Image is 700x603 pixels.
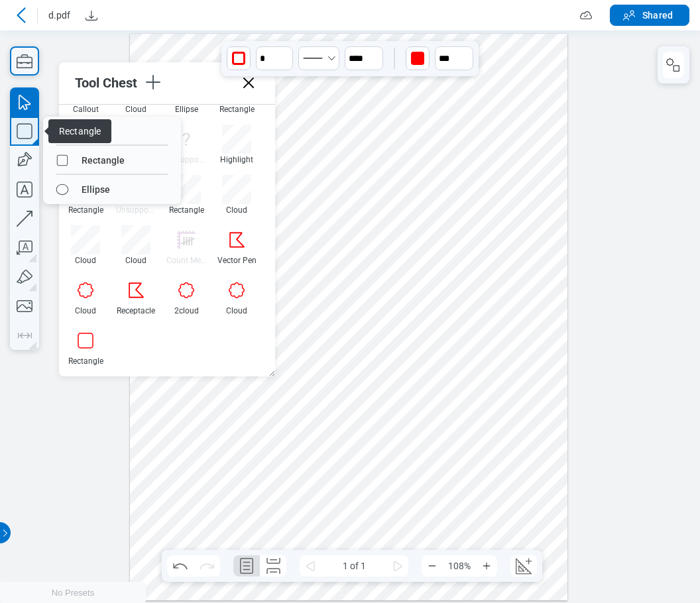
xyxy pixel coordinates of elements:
div: Unsupported [166,155,206,164]
button: Undo [167,555,194,576]
div: Tool Chest [75,75,143,91]
span: d.pdf [48,9,70,22]
div: Rectangle [66,356,105,366]
div: Cloud [116,105,156,114]
div: Cloud [66,306,105,315]
button: Download [81,5,102,26]
div: Cloud [66,256,105,265]
button: Shared [610,5,689,26]
button: Create Scale [510,555,537,576]
div: 2cloud [166,306,206,315]
button: Single Page Layout [233,555,260,576]
div: Ellipse [166,105,206,114]
div: Rectangle [217,105,257,114]
button: Continuous Page Layout [260,555,286,576]
div: Vector Pen [217,256,257,265]
div: Count Measurement [166,256,206,265]
span: 108% [443,555,476,576]
div: Cloud [116,256,156,265]
button: Redo [194,555,220,576]
div: Rectangle [166,205,206,215]
div: Receptacle [116,306,156,315]
span: Shared [642,9,673,22]
div: Rectangle [66,205,105,215]
button: Zoom In [476,555,497,576]
div: Callout [66,105,105,114]
button: Select Solid [298,46,339,70]
div: Cloud [217,205,257,215]
button: Zoom Out [422,555,443,576]
div: Unsupported [116,205,156,215]
div: Highlight [217,155,257,164]
div: Cloud [217,306,257,315]
span: 1 of 1 [321,555,387,576]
